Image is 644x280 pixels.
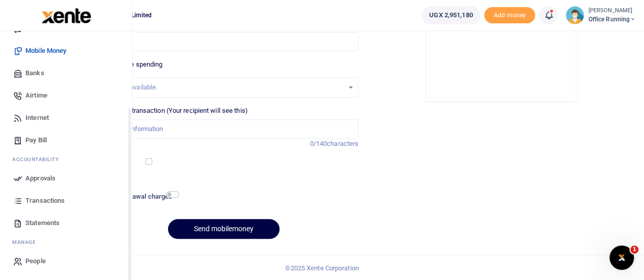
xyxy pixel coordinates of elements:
[484,7,535,24] span: Add money
[310,140,327,147] span: 0/140
[25,46,66,56] span: Mobile Money
[566,6,636,24] a: profile-user [PERSON_NAME] Office Running
[25,218,60,228] span: Statements
[97,82,344,92] div: No options available.
[8,250,124,272] a: People
[417,6,484,24] li: Wallet ballance
[25,196,65,206] span: Transactions
[25,68,44,78] span: Banks
[41,11,91,19] a: logo-small logo-large logo-large
[566,6,584,24] img: profile-user
[8,234,124,250] li: M
[8,212,124,234] a: Statements
[168,219,279,239] button: Send mobilemoney
[25,113,49,123] span: Internet
[42,8,91,23] img: logo-large
[8,151,124,167] li: Ac
[8,167,124,190] a: Approvals
[20,155,59,163] span: countability
[8,107,124,129] a: Internet
[8,62,124,84] a: Banks
[429,10,472,20] span: UGX 2,951,180
[8,84,124,107] a: Airtime
[327,140,358,147] span: characters
[484,11,535,18] a: Add money
[25,135,47,145] span: Pay Bill
[89,119,358,139] input: Enter extra information
[17,238,36,246] span: anage
[25,173,55,183] span: Approvals
[8,40,124,62] a: Mobile Money
[588,7,636,15] small: [PERSON_NAME]
[609,245,634,270] iframe: Intercom live chat
[422,6,480,24] a: UGX 2,951,180
[8,129,124,151] a: Pay Bill
[89,32,358,51] input: UGX
[25,256,46,266] span: People
[588,15,636,24] span: Office Running
[630,245,638,254] span: 1
[484,7,535,24] li: Toup your wallet
[25,90,47,101] span: Airtime
[8,190,124,212] a: Transactions
[89,106,248,116] label: Memo for this transaction (Your recipient will see this)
